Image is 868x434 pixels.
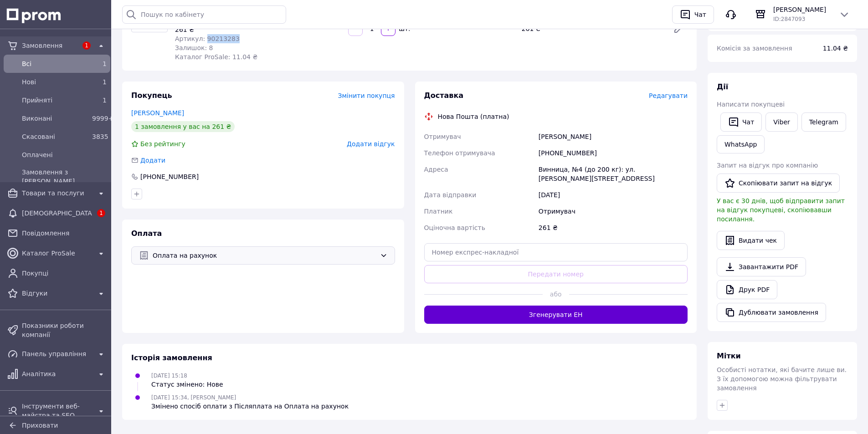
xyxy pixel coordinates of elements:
[424,191,477,199] span: Дата відправки
[22,209,92,218] span: [DEMOGRAPHIC_DATA]
[22,369,92,378] span: Аналітика
[424,91,464,100] span: Доставка
[338,92,395,99] span: Змінити покупця
[175,44,213,51] span: Залишок: 8
[717,257,806,276] a: Завантажити PDF
[717,280,777,299] a: Друк PDF
[537,161,689,187] div: Винница, №4 (до 200 кг): ул. [PERSON_NAME][STREET_ADDRESS]
[773,16,805,22] span: ID: 2847093
[717,45,792,52] span: Комісія за замовлення
[424,133,461,140] span: Отримувач
[22,96,88,105] span: Прийняті
[151,394,236,401] span: [DATE] 15:34, [PERSON_NAME]
[82,41,91,50] span: 1
[424,149,495,157] span: Телефон отримувача
[151,380,223,389] div: Статус змінено: Нове
[22,59,88,68] span: Всi
[672,5,714,24] button: Чат
[92,133,108,140] span: 3835
[131,91,172,100] span: Покупець
[151,402,349,411] div: Змінено спосіб оплати з Післяплата на Оплата на рахунок
[140,157,165,164] span: Додати
[720,112,762,132] button: Чат
[131,109,184,117] a: [PERSON_NAME]
[717,231,785,250] button: Видати чек
[22,402,92,420] span: Інструменти веб-майстра та SEO
[693,8,708,21] div: Чат
[103,60,107,67] span: 1
[717,352,741,360] span: Мітки
[537,203,689,220] div: Отримувач
[22,422,58,429] span: Приховати
[649,92,688,99] span: Редагувати
[22,189,92,198] span: Товари та послуги
[22,229,107,238] span: Повідомлення
[717,101,785,108] span: Написати покупцеві
[22,349,92,358] span: Панель управління
[22,150,107,159] span: Оплачені
[765,112,797,132] a: Viber
[537,128,689,145] div: [PERSON_NAME]
[717,135,765,153] a: WhatsApp
[131,121,235,132] div: 1 замовлення у вас на 261 ₴
[537,187,689,203] div: [DATE]
[717,366,847,392] span: Особисті нотатки, які бачите лише ви. З їх допомогою можна фільтрувати замовлення
[22,321,107,339] span: Показники роботи компанії
[131,229,162,238] span: Оплата
[153,250,376,260] span: Оплата на рахунок
[103,97,107,104] span: 1
[543,290,569,299] span: або
[131,353,212,362] span: Історія замовлення
[22,168,107,186] span: Замовлення з [PERSON_NAME]
[717,197,845,223] span: У вас є 30 днів, щоб відправити запит на відгук покупцеві, скопіювавши посилання.
[424,306,688,324] button: Згенерувати ЕН
[139,172,200,181] div: [PHONE_NUMBER]
[717,162,818,169] span: Запит на відгук про компанію
[22,269,107,278] span: Покупці
[151,373,187,379] span: [DATE] 15:18
[22,132,88,141] span: Скасовані
[717,82,728,91] span: Дії
[122,5,286,24] input: Пошук по кабінету
[92,115,113,122] span: 9999+
[801,112,846,132] a: Telegram
[22,289,92,298] span: Відгуки
[97,209,105,217] span: 1
[22,41,77,50] span: Замовлення
[537,145,689,161] div: [PHONE_NUMBER]
[347,140,395,148] span: Додати відгук
[22,249,92,258] span: Каталог ProSale
[537,220,689,236] div: 261 ₴
[175,35,240,42] span: Артикул: 90213283
[22,114,88,123] span: Виконані
[175,53,257,61] span: Каталог ProSale: 11.04 ₴
[424,224,485,231] span: Оціночна вартість
[175,25,341,34] div: 261 ₴
[424,166,448,173] span: Адреса
[22,77,88,87] span: Нові
[140,140,185,148] span: Без рейтингу
[823,45,848,52] span: 11.04 ₴
[103,78,107,86] span: 1
[717,174,840,193] button: Скопіювати запит на відгук
[773,5,832,14] span: [PERSON_NAME]
[424,243,688,261] input: Номер експрес-накладної
[717,303,826,322] button: Дублювати замовлення
[424,208,453,215] span: Платник
[436,112,512,121] div: Нова Пошта (платна)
